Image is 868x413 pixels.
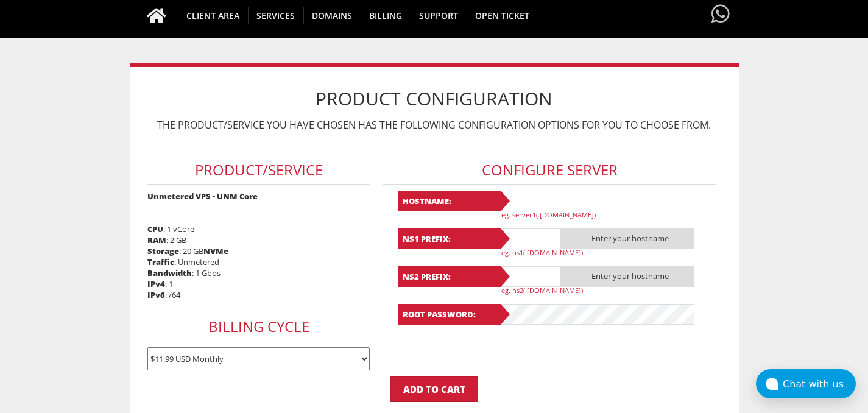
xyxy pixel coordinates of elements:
[361,7,411,24] span: Billing
[147,191,258,202] strong: Unmetered VPS - UNM Core
[756,369,856,398] button: Chat with us
[147,224,163,235] b: CPU
[390,376,478,402] input: Add to Cart
[398,228,501,249] b: NS1 Prefix:
[560,266,694,287] span: Enter your hostname
[147,312,370,341] h3: Billing Cycle
[147,256,174,267] b: Traffic
[560,228,694,249] span: Enter your hostname
[147,245,179,256] b: Storage
[248,7,304,24] span: SERVICES
[142,118,727,132] p: The product/service you have chosen has the following configuration options for you to choose from.
[147,267,192,278] b: Bandwidth
[398,266,501,287] b: NS2 Prefix:
[142,79,727,118] h1: Product Configuration
[411,7,467,24] span: Support
[203,245,228,256] b: NVMe
[501,210,702,219] p: eg. server1(.[DOMAIN_NAME])
[303,7,361,24] span: Domains
[467,7,538,24] span: Open Ticket
[147,278,165,289] b: IPv4
[783,378,856,390] div: Chat with us
[147,235,166,245] b: RAM
[142,138,376,376] div: : 1 vCore : 2 GB : 20 GB : Unmetered : 1 Gbps : 1 : /64
[147,156,370,185] h3: Product/Service
[178,7,249,24] span: CLIENT AREA
[398,191,501,211] b: Hostname:
[147,289,165,300] b: IPv6
[501,248,702,257] p: eg. ns1(.[DOMAIN_NAME])
[501,286,702,295] p: eg. ns2(.[DOMAIN_NAME])
[383,156,716,185] h3: Configure Server
[398,304,501,325] b: Root Password:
